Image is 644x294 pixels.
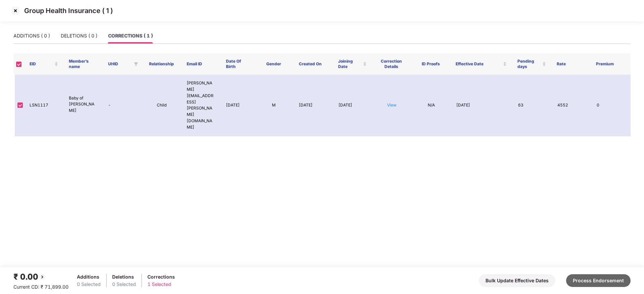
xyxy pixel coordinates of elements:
[112,281,136,288] div: 0 Selected
[517,59,541,69] span: Pending days
[552,75,591,136] td: 4552
[103,75,142,136] td: -
[451,75,513,136] td: [DATE]
[142,53,181,75] th: Relationship
[479,274,555,287] button: Bulk Update Effective Dates
[10,5,21,16] img: svg+xml;base64,PHN2ZyBpZD0iQ3Jvc3MtMzJ4MzIiIHhtbG5zPSJodHRwOi8vd3d3LnczLm9yZy8yMDAwL3N2ZyIgd2lkdG...
[13,284,68,290] span: Current CD: ₹ 71,899.00
[147,281,175,288] div: 1 Selected
[63,53,103,75] th: Member’s name
[108,32,153,40] div: CORRECTIONS ( 1 )
[412,75,451,136] td: N/A
[456,61,502,67] span: Effective Date
[338,59,362,69] span: Joining Date
[372,53,411,75] th: Correction Details
[591,53,630,75] th: Premium
[38,273,46,281] img: svg+xml;base64,PHN2ZyBpZD0iQmFjay0yMHgyMCIgeG1sbnM9Imh0dHA6Ly93d3cudzMub3JnLzIwMDAvc3ZnIiB3aWR0aD...
[411,53,450,75] th: ID Proofs
[181,75,221,136] td: [PERSON_NAME][EMAIL_ADDRESS][PERSON_NAME][DOMAIN_NAME]
[254,75,293,136] td: M
[221,75,254,136] td: [DATE]
[13,32,50,40] div: ADDITIONS ( 0 )
[69,95,97,114] p: Baby of [PERSON_NAME]
[512,53,551,75] th: Pending days
[333,75,372,136] td: [DATE]
[387,102,397,107] a: View
[134,62,138,66] span: filter
[133,60,139,68] span: filter
[24,75,63,136] td: LSN1117
[108,61,131,67] span: UHID
[450,53,512,75] th: Effective Date
[30,61,53,67] span: EID
[112,273,136,281] div: Deletions
[293,53,333,75] th: Created On
[142,75,181,136] td: Child
[24,53,63,75] th: EID
[147,273,175,281] div: Corrections
[333,53,372,75] th: Joining Date
[13,271,68,283] div: ₹ 0.00
[77,281,101,288] div: 0 Selected
[551,53,591,75] th: Rate
[513,75,552,136] td: 63
[181,53,221,75] th: Email ID
[61,32,97,40] div: DELETIONS ( 0 )
[77,273,101,281] div: Additions
[591,75,631,136] td: 0
[566,274,631,287] button: Process Endorsement
[293,75,333,136] td: [DATE]
[24,7,113,15] p: Group Health Insurance ( 1 )
[254,53,293,75] th: Gender
[221,53,254,75] th: Date Of Birth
